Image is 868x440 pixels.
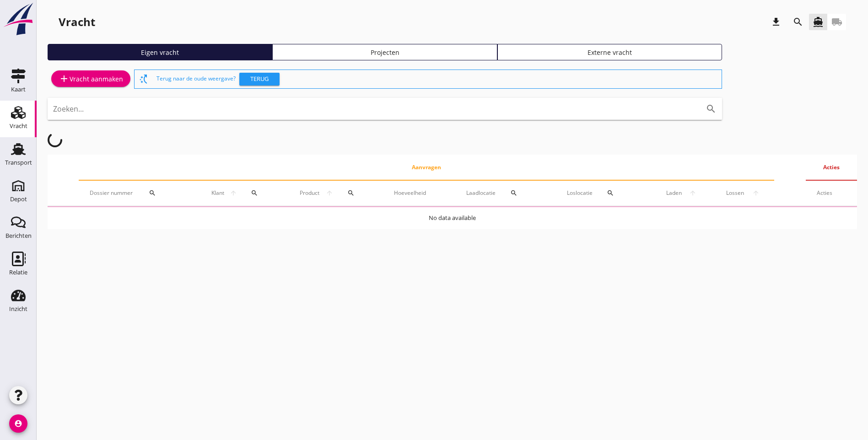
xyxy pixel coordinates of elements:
img: logo-small.a267ee39.svg [2,2,35,36]
i: search [607,189,614,197]
div: Relatie [9,269,27,275]
div: Kaart [11,86,26,92]
div: Externe vracht [501,48,718,57]
th: Acties [806,155,857,180]
div: Acties [817,189,846,197]
span: Laden [662,189,685,197]
div: Loslocatie [567,182,641,204]
div: Inzicht [9,306,27,312]
div: Depot [10,196,27,202]
div: Dossier nummer [90,182,187,204]
i: download [771,16,782,27]
a: Eigen vracht [48,44,272,60]
div: Berichten [5,233,32,239]
div: Terug naar de oude weergave? [156,70,718,88]
i: local_shipping [831,16,842,27]
i: search [510,189,518,197]
i: switch_access_shortcut [138,74,149,85]
div: Transport [5,160,32,166]
i: arrow_upward [323,189,336,197]
div: Vracht [10,123,27,129]
i: search [149,189,156,197]
div: Vracht aanmaken [59,73,123,84]
i: search [793,16,803,27]
i: arrow_upward [227,189,240,197]
i: arrow_upward [748,189,763,197]
a: Projecten [272,44,497,60]
button: Terug [239,73,280,86]
th: Aanvragen [79,155,774,180]
div: Hoeveelheid [394,189,444,197]
i: arrow_upward [685,189,701,197]
a: Externe vracht [497,44,722,60]
i: search [347,189,355,197]
span: Klant [209,189,227,197]
i: add [59,73,70,84]
div: Projecten [276,48,493,57]
span: Lossen [722,189,748,197]
i: search [706,103,717,114]
i: directions_boat [813,16,824,27]
td: No data available [48,207,857,229]
span: Product [297,189,323,197]
i: search [251,189,258,197]
div: Vracht [59,15,95,29]
div: Eigen vracht [52,48,268,57]
a: Vracht aanmaken [51,70,130,87]
div: Laadlocatie [466,182,545,204]
div: Terug [243,75,276,84]
input: Zoeken... [53,102,691,116]
i: account_circle [9,414,27,433]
